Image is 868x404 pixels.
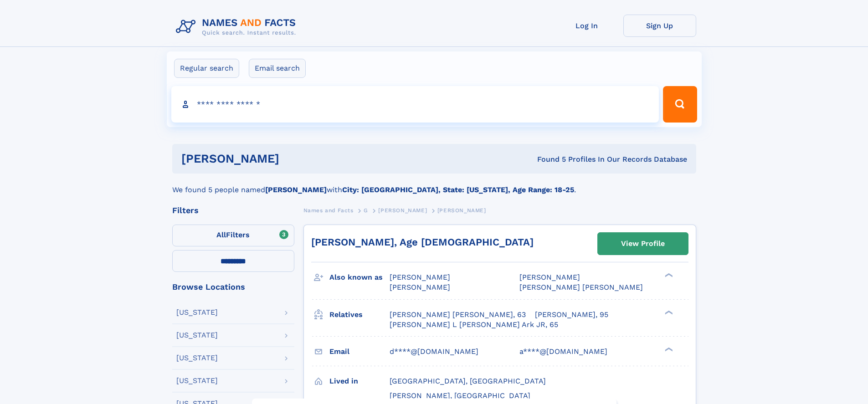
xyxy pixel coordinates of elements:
[181,153,408,164] h1: [PERSON_NAME]
[663,346,673,352] div: ❯
[550,15,623,37] a: Log In
[390,310,526,320] a: [PERSON_NAME] [PERSON_NAME], 63
[329,270,390,285] h3: Also known as
[172,174,696,195] div: We found 5 people named with .
[265,185,327,194] b: [PERSON_NAME]
[390,391,530,400] span: [PERSON_NAME], [GEOGRAPHIC_DATA]
[172,206,294,215] div: Filters
[329,344,390,359] h3: Email
[390,283,450,291] span: [PERSON_NAME]
[172,283,294,291] div: Browse Locations
[535,310,608,320] a: [PERSON_NAME], 95
[390,377,546,385] span: [GEOGRAPHIC_DATA], [GEOGRAPHIC_DATA]
[437,207,486,214] span: [PERSON_NAME]
[176,332,218,339] div: [US_STATE]
[408,154,687,164] div: Found 5 Profiles In Our Records Database
[216,230,226,239] span: All
[364,205,368,216] a: G
[342,185,574,194] b: City: [GEOGRAPHIC_DATA], State: [US_STATE], Age Range: 18-25
[176,309,218,316] div: [US_STATE]
[663,272,673,278] div: ❯
[172,15,303,39] img: Logo Names and Facts
[174,59,239,78] label: Regular search
[171,86,659,123] input: search input
[249,59,306,78] label: Email search
[390,320,558,330] a: [PERSON_NAME] L [PERSON_NAME] Ark JR, 65
[329,307,390,322] h3: Relatives
[519,283,643,291] span: [PERSON_NAME] [PERSON_NAME]
[311,236,534,248] a: [PERSON_NAME], Age [DEMOGRAPHIC_DATA]
[176,354,218,362] div: [US_STATE]
[172,225,294,246] label: Filters
[329,373,390,389] h3: Lived in
[378,205,427,216] a: [PERSON_NAME]
[623,15,696,37] a: Sign Up
[621,233,665,254] div: View Profile
[663,86,697,123] button: Search Button
[364,207,368,214] span: G
[663,309,673,315] div: ❯
[598,233,688,255] a: View Profile
[378,207,427,214] span: [PERSON_NAME]
[176,377,218,384] div: [US_STATE]
[390,273,450,281] span: [PERSON_NAME]
[519,273,580,281] span: [PERSON_NAME]
[303,205,354,216] a: Names and Facts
